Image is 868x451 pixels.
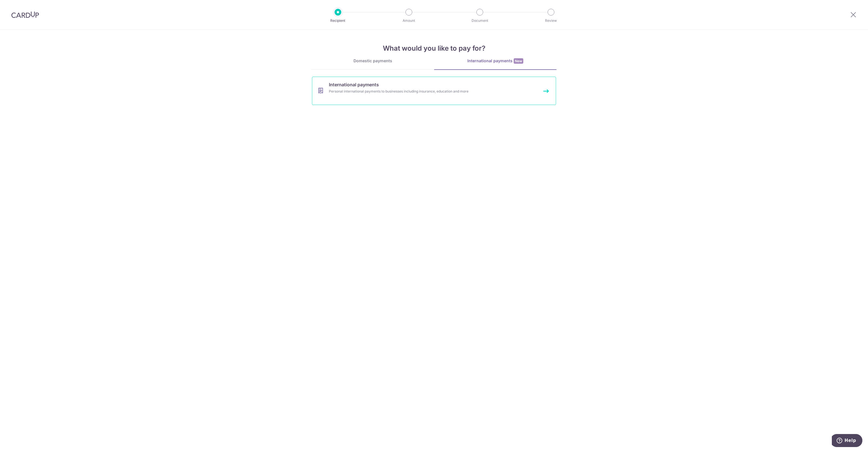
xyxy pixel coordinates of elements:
[311,43,557,53] h4: What would you like to pay for?
[832,434,862,448] iframe: Opens a widget where you can find more information
[434,58,557,64] div: International payments
[329,81,379,88] span: International payments
[530,18,572,23] p: Review
[388,18,430,23] p: Amount
[13,4,24,9] span: Help
[329,89,524,94] div: Personal international payments to businesses including insurance, education and more
[311,58,434,64] div: Domestic payments
[11,11,39,18] img: CardUp
[514,58,523,64] span: New
[317,18,359,23] p: Recipient
[459,18,501,23] p: Document
[312,77,556,105] a: International paymentsPersonal international payments to businesses including insurance, educatio...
